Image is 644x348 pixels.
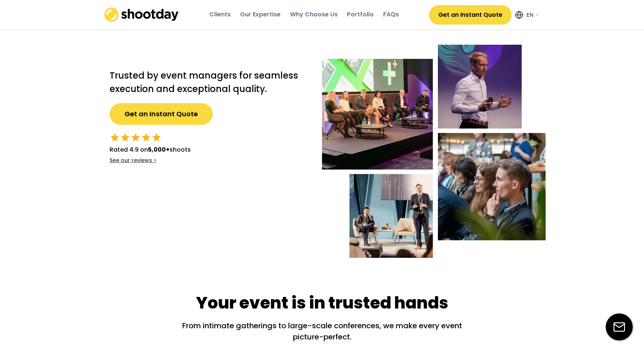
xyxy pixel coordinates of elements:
h2: Trusted by event managers for seamless execution and exceptional quality. [110,69,307,96]
button: star [110,132,120,143]
img: Icon%20feather-globe%20%281%29.svg [515,11,523,19]
img: email-icon%20%281%29.svg [606,313,633,341]
img: Event-hero-intl%402x.webp [322,45,546,258]
button: star [151,132,162,143]
div: See our reviews > [110,157,157,164]
strong: 5,000+ [148,145,170,154]
button: star [120,132,130,143]
div: Why Choose Us [290,10,338,19]
div: Our Expertise [240,10,281,19]
button: Get an Instant Quote [429,5,512,25]
div: FAQs [383,10,399,19]
div: Your event is in trusted hands [196,291,448,314]
img: shootday_logo.png [104,7,179,22]
div: From intimate gatherings to large-scale conferences, we make every event picture-perfect. [173,320,471,342]
div: Rated 4.9 on shoots [110,145,191,154]
button: star [130,132,141,143]
button: Get an Instant Quote [110,103,213,125]
button: star [141,132,151,143]
div: Clients [209,10,231,19]
div: Portfolio [347,10,374,19]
